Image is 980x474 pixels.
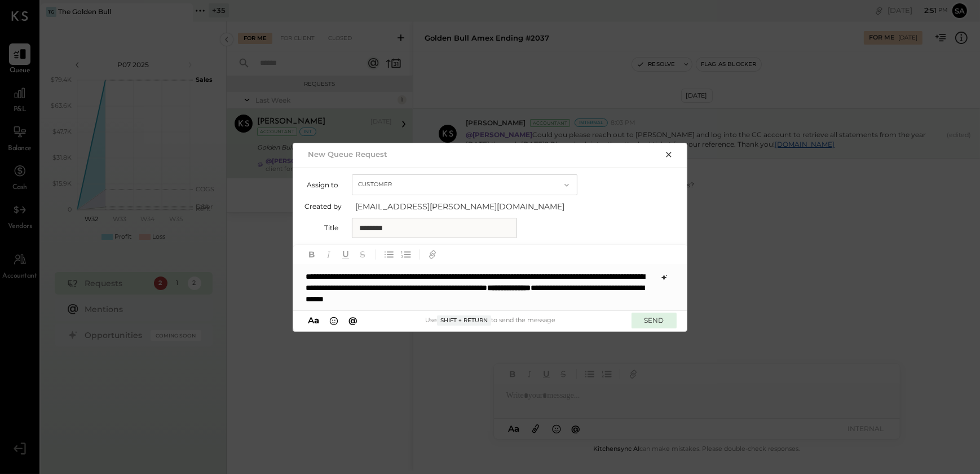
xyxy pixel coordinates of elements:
[352,174,577,195] button: Customer
[355,247,370,262] button: Strikethrough
[308,150,387,159] h2: New Queue Request
[355,201,581,212] span: [EMAIL_ADDRESS][PERSON_NAME][DOMAIN_NAME]
[399,247,413,262] button: Ordered List
[314,315,319,326] span: a
[632,313,677,328] button: SEND
[304,223,338,232] label: Title
[425,247,440,262] button: Add URL
[437,315,491,326] span: Shift + Return
[348,315,357,326] span: @
[338,247,353,262] button: Underline
[382,247,396,262] button: Unordered List
[304,202,342,210] label: Created by
[360,315,620,326] div: Use to send the message
[304,247,319,262] button: Bold
[345,314,361,327] button: @
[304,181,338,189] label: Assign to
[304,314,323,327] button: Aa
[321,247,336,262] button: Italic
